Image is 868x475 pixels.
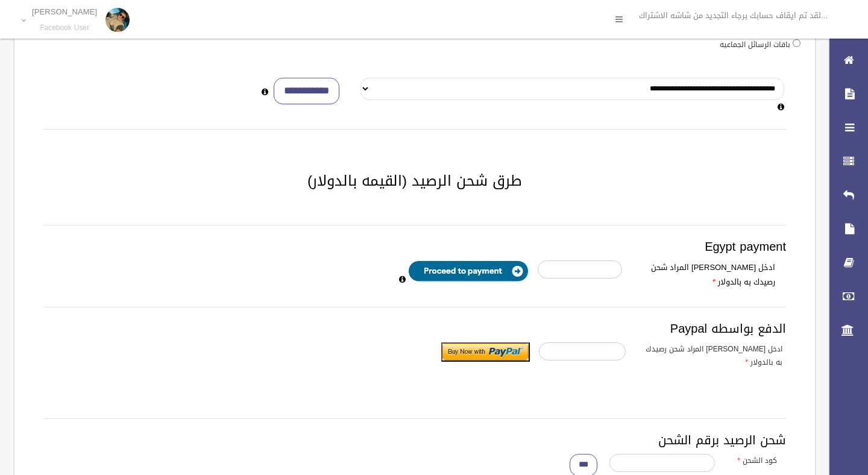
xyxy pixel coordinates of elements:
small: Facebook User [32,24,97,33]
label: كود الشحن [724,454,786,467]
label: ادخل [PERSON_NAME] المراد شحن رصيدك به بالدولار [631,260,784,289]
input: Submit [441,342,530,362]
label: ادخل [PERSON_NAME] المراد شحن رصيدك به بالدولار [635,342,791,369]
h3: الدفع بواسطه Paypal [43,322,786,335]
p: [PERSON_NAME] [32,7,97,16]
h3: شحن الرصيد برقم الشحن [43,433,786,447]
h2: طرق شحن الرصيد (القيمه بالدولار) [29,173,800,189]
h3: Egypt payment [43,240,786,253]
